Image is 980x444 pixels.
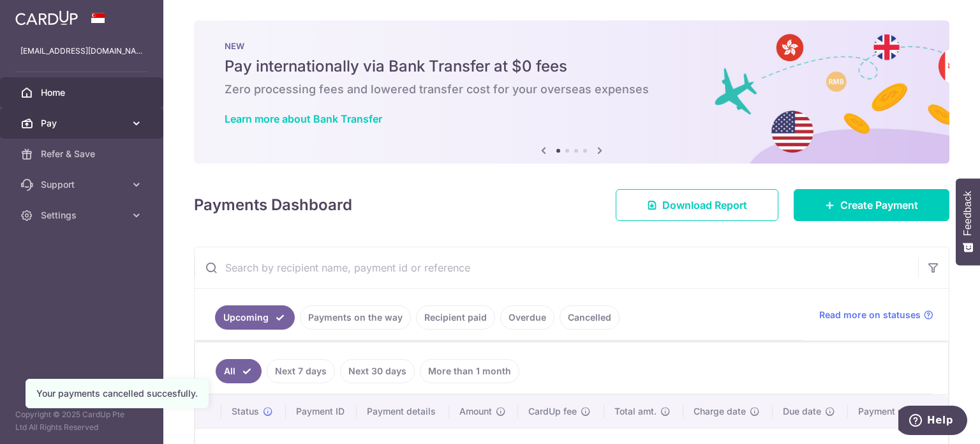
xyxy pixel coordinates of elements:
h4: Payments Dashboard [194,194,352,217]
span: Create Payment [840,197,918,213]
span: Settings [41,209,125,222]
span: Pay [41,117,125,130]
a: All [216,359,262,383]
span: Feedback [962,191,974,236]
th: Payment details [357,395,449,428]
span: Total amt. [614,405,657,418]
p: [EMAIL_ADDRESS][DOMAIN_NAME] [20,45,143,57]
span: Support [41,178,125,191]
input: Search by recipient name, payment id or reference [195,247,918,288]
span: Charge date [694,405,746,418]
button: Feedback - Show survey [956,178,980,265]
a: More than 1 month [420,359,519,383]
a: Recipient paid [416,305,495,330]
a: Create Payment [794,189,949,221]
h6: Zero processing fees and lowered transfer cost for your overseas expenses [225,82,919,97]
a: Next 30 days [340,359,415,383]
span: Status [232,405,259,418]
span: Download Report [662,197,747,213]
p: NEW [225,41,919,51]
a: Cancelled [560,305,620,330]
iframe: Opens a widget where you can find more information [898,406,967,438]
a: Upcoming [215,305,295,330]
span: Amount [459,405,492,418]
a: Learn more about Bank Transfer [225,112,382,125]
span: Due date [783,405,821,418]
a: Read more on statuses [819,309,933,321]
span: Refer & Save [41,148,125,160]
a: Overdue [500,305,554,330]
span: CardUp fee [528,405,577,418]
img: CardUp [15,10,78,26]
img: Bank transfer banner [194,20,949,164]
div: Your payments cancelled succesfully. [36,387,198,400]
th: Payment ID [286,395,357,428]
span: Read more on statuses [819,309,921,321]
h5: Pay internationally via Bank Transfer at $0 fees [225,56,919,77]
a: Download Report [616,189,778,221]
span: Home [41,86,125,99]
a: Payments on the way [300,305,411,330]
a: Next 7 days [267,359,335,383]
th: Payment method [848,395,948,428]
